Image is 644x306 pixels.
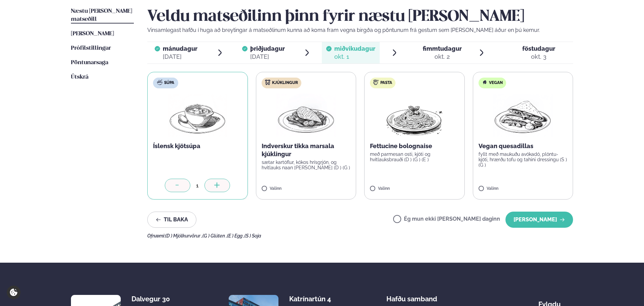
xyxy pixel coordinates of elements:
a: [PERSON_NAME] [71,30,114,38]
h2: Veldu matseðilinn þinn fyrir næstu [PERSON_NAME] [147,7,573,26]
img: Soup.png [168,94,227,137]
button: [PERSON_NAME] [505,212,573,228]
img: pasta.svg [373,80,379,85]
img: Quesadilla.png [493,94,553,137]
p: sætar kartöflur, kókos hrísgrjón, og hvítlauks naan [PERSON_NAME] (D ) (G ) [262,160,351,170]
span: Pöntunarsaga [71,60,108,65]
a: Pöntunarsaga [71,59,108,67]
img: chicken.svg [265,80,270,85]
img: Chicken-breast.png [276,94,336,137]
div: okt. 2 [423,53,462,61]
span: miðvikudagur [334,45,375,52]
p: með parmesan osti, kjöti og hvítlauksbrauði (D ) (G ) (E ) [370,151,459,162]
span: (S ) Soja [244,233,261,238]
span: Næstu [PERSON_NAME] matseðill [71,8,132,22]
img: soup.svg [157,80,162,85]
div: Dalvegur 30 [131,295,185,303]
p: Fettucine bolognaise [370,142,459,150]
span: Útskrá [71,74,88,80]
span: Súpa [164,80,174,86]
span: [PERSON_NAME] [71,31,114,37]
p: Íslensk kjötsúpa [153,142,242,150]
a: Cookie settings [7,286,21,299]
div: 1 [190,182,204,189]
div: okt. 1 [334,53,375,61]
span: (D ) Mjólkurvörur , [165,233,202,238]
span: Kjúklingur [272,80,298,86]
button: Til baka [147,212,196,228]
div: Katrínartún 4 [289,295,343,303]
span: Hafðu samband [386,290,437,303]
div: okt. 3 [522,53,555,61]
span: mánudagur [163,45,197,52]
a: Næstu [PERSON_NAME] matseðill [71,7,134,24]
span: Pasta [380,80,392,86]
div: [DATE] [163,53,197,61]
img: Spagetti.png [385,94,444,137]
p: fyllt með maukuðu avókadó, plöntu-kjöti, hrærðu tofu og tahini dressingu (S ) (G ) [479,151,568,168]
span: þriðjudagur [250,45,285,52]
span: (G ) Glúten , [202,233,227,238]
p: Vegan quesadillas [479,142,568,150]
span: föstudagur [522,45,555,52]
span: Prófílstillingar [71,45,111,51]
span: fimmtudagur [423,45,462,52]
div: [DATE] [250,53,285,61]
p: Vinsamlegast hafðu í huga að breytingar á matseðlinum kunna að koma fram vegna birgða og pöntunum... [147,26,573,34]
img: Vegan.svg [482,80,487,85]
p: Indverskur tikka marsala kjúklingur [262,142,351,158]
a: Prófílstillingar [71,44,111,52]
span: (E ) Egg , [227,233,244,238]
a: Útskrá [71,73,88,81]
div: Ofnæmi: [147,233,573,238]
span: Vegan [489,80,503,86]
